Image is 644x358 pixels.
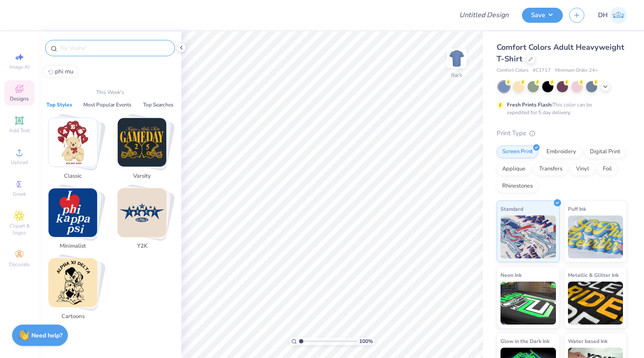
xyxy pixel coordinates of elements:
img: Puff Ink [568,215,623,258]
span: Add Text [9,127,30,134]
a: DH [598,7,627,24]
img: Back [448,50,465,67]
div: Rhinestones [497,180,538,193]
span: Decorate [9,261,30,268]
span: 100 % [359,337,373,345]
div: Digital Print [584,146,626,158]
span: Classic [59,172,87,181]
input: Try "Alpha" [59,44,169,52]
span: phi mu [55,67,73,76]
span: DH [598,10,608,20]
span: Cartoons [59,312,87,321]
button: Top Searches [140,100,176,109]
button: Stack Card Button Cartoons [43,258,108,324]
div: This color can be expedited for 5 day delivery. [507,101,613,116]
img: Classic [49,118,97,167]
div: Foil [597,163,617,176]
strong: Need help? [31,331,62,340]
span: Minimum Order: 24 + [555,67,598,74]
img: Y2K [118,188,166,237]
button: Top Styles [44,100,75,109]
img: Cartoons [49,258,97,307]
img: Minimalist [49,188,97,237]
strong: Fresh Prints Flash: [507,101,552,108]
img: Neon Ink [501,282,556,325]
img: Metallic & Glitter Ink [568,282,623,325]
button: Stack Card Button Varsity [112,118,177,184]
img: Varsity [118,118,166,167]
img: Standard [501,215,556,258]
img: Dayna Hausspiegel [610,7,627,24]
input: Untitled Design [452,6,516,24]
button: phi mu0 [43,65,79,78]
button: Save [522,8,563,23]
button: Stack Card Button Minimalist [43,188,108,254]
div: Screen Print [497,146,538,158]
span: Greek [13,191,26,197]
div: Applique [497,163,531,176]
button: Stack Card Button Y2K [112,188,177,254]
span: Puff Ink [568,204,586,213]
span: Image AI [9,64,30,70]
span: Comfort Colors Adult Heavyweight T-Shirt [497,42,624,64]
span: Designs [10,95,29,102]
span: Neon Ink [501,270,522,279]
button: Most Popular Events [81,100,134,109]
button: Stack Card Button Classic [43,118,108,184]
span: Y2K [128,242,156,251]
span: Water based Ink [568,337,607,346]
span: Standard [501,204,523,213]
span: # C1717 [533,67,551,74]
span: Glow in the Dark Ink [501,337,549,346]
div: Vinyl [571,163,595,176]
span: Minimalist [59,242,87,251]
div: Back [451,71,462,79]
span: Metallic & Glitter Ink [568,270,619,279]
p: This Week's [96,88,124,96]
span: Varsity [128,172,156,181]
span: Upload [11,159,28,166]
div: Embroidery [541,146,582,158]
span: Clipart & logos [4,222,34,236]
div: Print Type [497,128,627,138]
span: Comfort Colors [497,67,528,74]
div: Transfers [534,163,568,176]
